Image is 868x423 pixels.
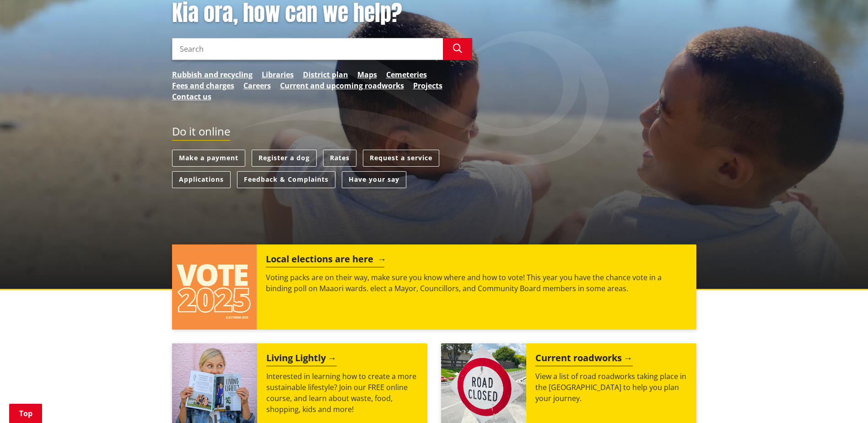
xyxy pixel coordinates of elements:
p: View a list of road roadworks taking place in the [GEOGRAPHIC_DATA] to help you plan your journey. [535,371,687,404]
a: Have your say [342,171,406,188]
a: Cemeteries [386,69,427,80]
p: Voting packs are on their way, make sure you know where and how to vote! This year you have the c... [266,272,687,294]
a: Rubbish and recycling [172,69,253,80]
a: Current and upcoming roadworks [280,80,404,91]
h2: Do it online [172,125,230,141]
a: Request a service [363,150,439,167]
a: Careers [243,80,271,91]
a: Maps [357,69,377,80]
h2: Living Lightly [266,352,337,366]
a: District plan [303,69,348,80]
a: Contact us [172,91,211,102]
h2: Current roadworks [535,352,633,366]
img: Vote 2025 [172,244,257,330]
p: Interested in learning how to create a more sustainable lifestyle? Join our FREE online course, a... [266,371,418,415]
a: Top [9,404,42,423]
a: Projects [413,80,442,91]
h2: Local elections are here [266,254,384,267]
iframe: Messenger Launcher [826,385,859,418]
a: Register a dog [252,150,317,167]
a: Feedback & Complaints [237,171,335,188]
input: Search input [172,38,443,60]
a: Local elections are here Voting packs are on their way, make sure you know where and how to vote!... [172,244,696,330]
a: Fees and charges [172,80,234,91]
a: Make a payment [172,150,245,167]
a: Applications [172,171,231,188]
a: Libraries [262,69,294,80]
a: Rates [323,150,356,167]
